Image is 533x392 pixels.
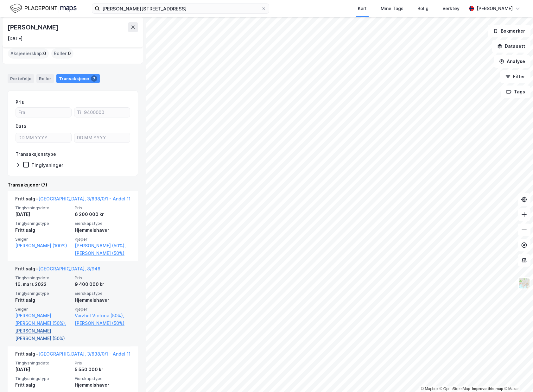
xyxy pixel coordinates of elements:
[75,221,130,226] span: Eierskapstype
[75,291,130,296] span: Eierskapstype
[15,242,71,250] a: [PERSON_NAME] (100%)
[15,275,71,281] span: Tinglysningsdato
[15,296,71,304] div: Fritt salg
[8,35,22,42] div: [DATE]
[501,362,533,392] div: Kontrollprogram for chat
[75,226,130,234] div: Hjemmelshaver
[501,85,530,98] button: Tags
[15,195,130,205] div: Fritt salg -
[358,5,367,12] div: Kart
[16,98,24,106] div: Pris
[381,5,403,12] div: Mine Tags
[74,133,130,142] input: DD.MM.YYYY
[15,350,130,360] div: Fritt salg -
[75,275,130,281] span: Pris
[8,74,34,83] div: Portefølje
[75,312,130,319] a: Varzhel Victoria (50%),
[75,381,130,389] div: Hjemmelshaver
[16,133,71,142] input: DD.MM.YYYY
[38,196,130,201] a: [GEOGRAPHIC_DATA], 3/638/0/1 - Andel 11
[442,5,460,12] div: Verktøy
[75,205,130,211] span: Pris
[500,70,530,83] button: Filter
[16,123,26,130] div: Dato
[15,226,71,234] div: Fritt salg
[75,211,130,218] div: 6 200 000 kr
[68,50,71,57] span: 0
[15,381,71,389] div: Fritt salg
[417,5,428,12] div: Bolig
[75,319,130,327] a: [PERSON_NAME] (50%)
[75,296,130,304] div: Hjemmelshaver
[494,55,530,68] button: Analyse
[15,281,71,288] div: 16. mars 2022
[75,366,130,373] div: 5 550 000 kr
[8,181,138,189] div: Transaksjoner (7)
[16,150,56,158] div: Transaksjonstype
[477,5,513,12] div: [PERSON_NAME]
[75,237,130,242] span: Kjøper
[75,281,130,288] div: 9 400 000 kr
[91,75,97,82] div: 7
[75,307,130,312] span: Kjøper
[16,108,71,117] input: Fra
[421,387,438,391] a: Mapbox
[488,25,530,37] button: Bokmerker
[56,74,100,83] div: Transaksjoner
[15,360,71,366] span: Tinglysningsdato
[100,4,261,13] input: Søk på adresse, matrikkel, gårdeiere, leietakere eller personer
[15,307,71,312] span: Selger
[15,221,71,226] span: Tinglysningstype
[75,376,130,381] span: Eierskapstype
[31,162,63,168] div: Tinglysninger
[75,360,130,366] span: Pris
[10,3,77,14] img: logo.f888ab2527a4732fd821a326f86c7f29.svg
[15,265,100,275] div: Fritt salg -
[74,108,130,117] input: Til 9400000
[36,74,54,83] div: Roller
[440,387,470,391] a: OpenStreetMap
[518,277,530,289] img: Z
[15,312,71,327] a: [PERSON_NAME] [PERSON_NAME] (50%),
[472,387,503,391] a: Improve this map
[8,48,49,59] div: Aksjeeierskap :
[15,327,71,342] a: [PERSON_NAME] [PERSON_NAME] (50%)
[15,237,71,242] span: Selger
[38,266,100,271] a: [GEOGRAPHIC_DATA], 8/946
[15,366,71,373] div: [DATE]
[15,376,71,381] span: Tinglysningstype
[501,362,533,392] iframe: Chat Widget
[43,50,46,57] span: 0
[75,250,130,257] a: [PERSON_NAME] (50%)
[15,211,71,218] div: [DATE]
[15,205,71,211] span: Tinglysningsdato
[8,22,60,32] div: [PERSON_NAME]
[492,40,530,53] button: Datasett
[38,351,130,357] a: [GEOGRAPHIC_DATA], 3/638/0/1 - Andel 11
[51,48,73,59] div: Roller :
[75,242,130,250] a: [PERSON_NAME] (50%),
[15,291,71,296] span: Tinglysningstype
